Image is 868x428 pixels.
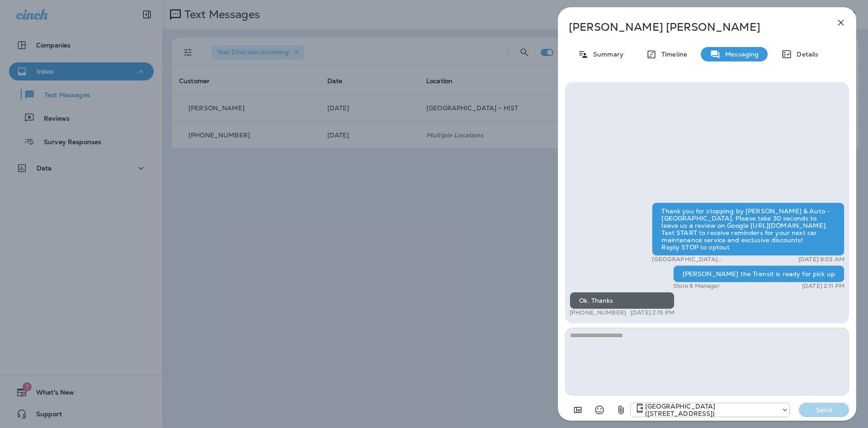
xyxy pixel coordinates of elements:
div: Ok. Thanks [570,292,675,309]
p: [DATE] 2:11 PM [802,282,844,290]
p: Details [792,51,818,58]
p: [PERSON_NAME] [PERSON_NAME] [569,21,816,33]
p: [PHONE_NUMBER] [570,309,626,316]
p: [GEOGRAPHIC_DATA] ([STREET_ADDRESS]) [645,403,777,417]
button: Add in a premade template [569,401,587,419]
p: [GEOGRAPHIC_DATA] ([STREET_ADDRESS]) [652,256,767,263]
button: Select an emoji [590,401,609,419]
div: +1 (402) 339-2912 [631,403,789,417]
div: Thank you for stopping by [PERSON_NAME] & Auto - [GEOGRAPHIC_DATA]. Please take 30 seconds to lea... [652,202,844,256]
div: [PERSON_NAME] the Transit is ready for pick up [673,265,844,282]
p: Summary [589,51,623,58]
p: Timeline [657,51,687,58]
p: Messaging [721,51,759,58]
p: [DATE] 8:03 AM [798,256,844,263]
p: [DATE] 2:15 PM [631,309,675,316]
p: Store 6 Manager [673,282,720,290]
